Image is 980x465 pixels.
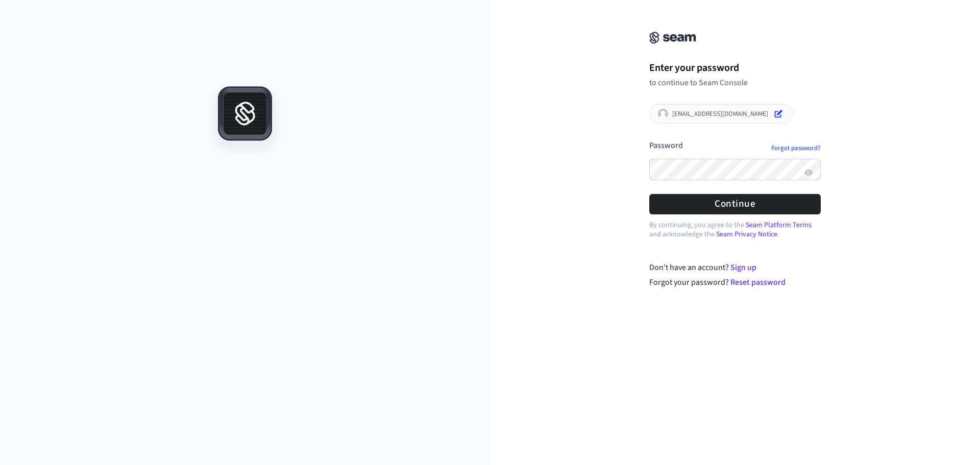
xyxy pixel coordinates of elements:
label: Password [649,140,683,151]
a: Forgot password? [771,144,821,152]
p: [EMAIL_ADDRESS][DOMAIN_NAME] [672,110,768,118]
a: Seam Privacy Notice [716,229,777,239]
p: By continuing, you agree to the and acknowledge the . [649,221,821,239]
a: Sign up [730,262,756,273]
button: Continue [649,194,821,214]
a: Seam Platform Terms [746,220,812,230]
h1: Enter your password [649,60,821,76]
button: Edit [772,108,785,120]
div: Don't have an account? [649,261,821,274]
div: Forgot your password? [649,276,821,288]
p: to continue to Seam Console [649,78,821,88]
img: Seam Console [649,32,696,44]
a: Reset password [730,277,786,288]
button: Show password [802,166,815,179]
